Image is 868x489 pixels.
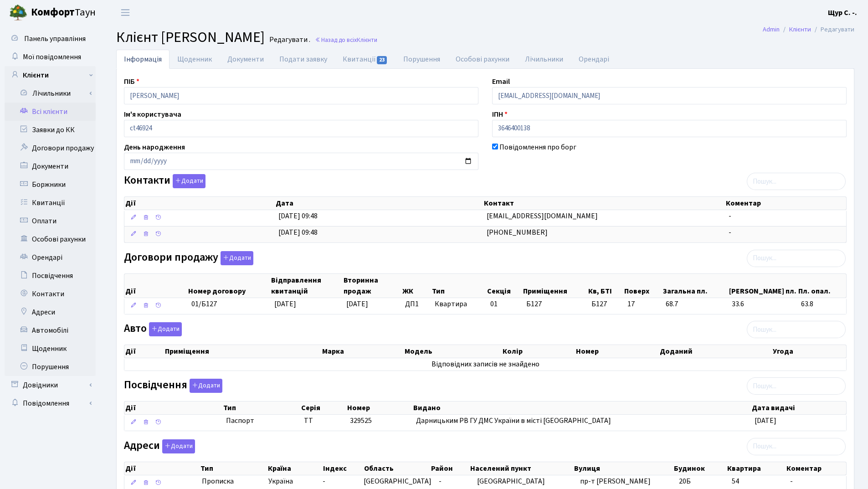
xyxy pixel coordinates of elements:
label: Повідомлення про борг [499,142,576,153]
th: Секція [486,274,522,298]
label: Ім'я користувача [124,109,181,120]
th: Модель [404,345,501,358]
b: Щур С. -. [828,8,857,18]
label: ІПН [492,109,508,120]
th: Кв, БТІ [587,274,623,298]
th: Дії [124,274,187,298]
th: Будинок [673,462,727,475]
a: Подати заявку [272,50,335,69]
th: Колір [502,345,575,358]
button: Адреси [162,439,195,453]
span: [DATE] [346,299,368,309]
span: Квартира [435,299,483,309]
span: 01/Б127 [191,299,217,309]
th: Видано [412,401,750,414]
span: [DATE] [274,299,296,309]
label: ПІБ [124,76,139,87]
span: 01 [490,299,498,309]
a: Порушення [5,358,96,376]
th: Дії [124,401,222,414]
th: Номер [575,345,659,358]
th: Серія [300,401,346,414]
span: [GEOGRAPHIC_DATA] [364,476,431,486]
a: Документи [220,50,272,69]
span: 68.7 [666,299,724,309]
span: 23 [377,56,387,64]
span: Клієнти [357,36,377,44]
span: ДП1 [405,299,427,309]
input: Пошук... [747,250,846,267]
span: Таун [31,5,96,21]
th: Дії [124,197,275,210]
th: Контакт [483,197,724,210]
span: [DATE] 09:48 [278,211,318,221]
a: Особові рахунки [5,230,96,248]
a: Мої повідомлення [5,48,96,66]
a: Назад до всіхКлієнти [315,36,377,44]
input: Пошук... [747,377,846,395]
span: Паспорт [226,416,297,426]
th: ЖК [401,274,431,298]
a: Документи [5,157,96,175]
a: Щур С. -. [828,7,857,18]
button: Контакти [173,174,205,188]
img: logo.png [9,4,27,22]
a: Клієнти [789,25,811,34]
label: Посвідчення [124,379,222,393]
li: Редагувати [811,25,854,35]
th: Номер договору [187,274,270,298]
label: Договори продажу [124,251,253,265]
th: Квартира [726,462,786,475]
a: Орендарі [5,248,96,267]
a: Порушення [395,50,448,69]
a: Щоденник [169,50,220,69]
a: Квитанції [335,50,395,69]
th: Марка [321,345,404,358]
a: Посвідчення [5,267,96,285]
th: Тип [222,401,300,414]
span: Б127 [591,299,620,309]
a: Оплати [5,212,96,230]
a: Додати [160,438,195,453]
th: Відправлення квитанцій [270,274,343,298]
button: Посвідчення [190,379,222,393]
label: Email [492,76,510,87]
a: Лічильники [10,84,96,103]
th: Тип [200,462,267,475]
th: Приміщення [522,274,588,298]
th: Номер [346,401,412,414]
a: Клієнти [5,66,96,84]
th: [PERSON_NAME] пл. [728,274,797,298]
a: Додати [218,249,253,265]
b: Комфорт [31,5,75,20]
span: [PHONE_NUMBER] [487,227,548,237]
th: Дії [124,462,200,475]
input: Пошук... [747,321,846,338]
th: Населений пункт [469,462,573,475]
span: пр-т [PERSON_NAME] [580,476,651,486]
a: Особові рахунки [448,50,517,69]
a: Боржники [5,175,96,194]
span: Мої повідомлення [23,52,81,62]
span: 20Б [679,476,691,486]
span: - [729,211,731,221]
th: Вулиця [573,462,673,475]
a: Додати [170,173,205,189]
th: Країна [267,462,322,475]
span: 54 [732,476,739,486]
span: Прописка [202,476,234,487]
span: Б127 [526,299,542,309]
th: Область [363,462,430,475]
td: Відповідних записів не знайдено [124,358,846,371]
span: - [790,476,793,486]
a: Щоденник [5,340,96,358]
input: Пошук... [747,438,846,455]
a: Інформація [116,50,169,69]
th: Дії [124,345,164,358]
span: 33.6 [732,299,794,309]
nav: breadcrumb [749,20,868,39]
th: Дата [275,197,483,210]
span: ТТ [304,416,313,426]
th: Поверх [623,274,662,298]
th: Приміщення [164,345,322,358]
